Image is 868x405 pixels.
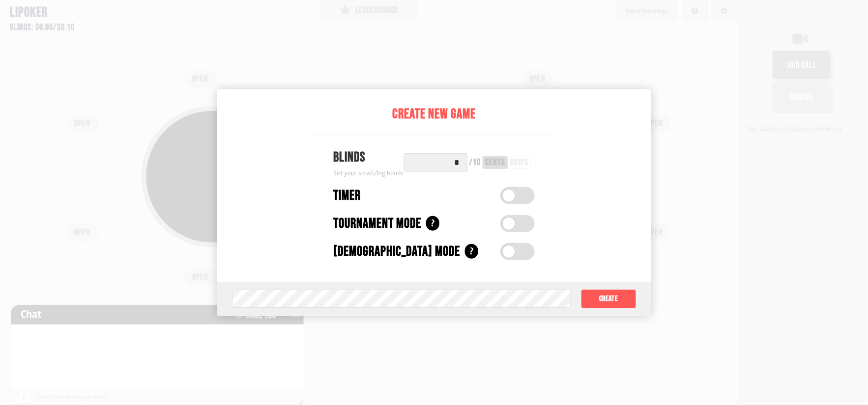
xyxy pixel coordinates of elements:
[454,183,589,203] div: Tournament Mode Features
[510,158,528,167] div: chips
[581,289,636,309] button: Create
[485,158,505,167] div: cents
[489,241,570,253] div: Disabled Buy In Requests
[333,186,361,206] div: Timer
[333,242,460,262] div: [DEMOGRAPHIC_DATA] Mode
[489,217,570,229] div: Mandatory Timer
[333,214,421,234] div: Tournament Mode
[489,206,570,217] div: Increasing Blinds
[489,229,570,241] div: Automatic Buy Ins
[314,104,554,125] div: Create New Game
[426,216,439,231] div: ?
[333,168,404,178] div: Set your small/big blinds
[333,147,404,168] div: Blinds
[469,158,481,167] div: / 10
